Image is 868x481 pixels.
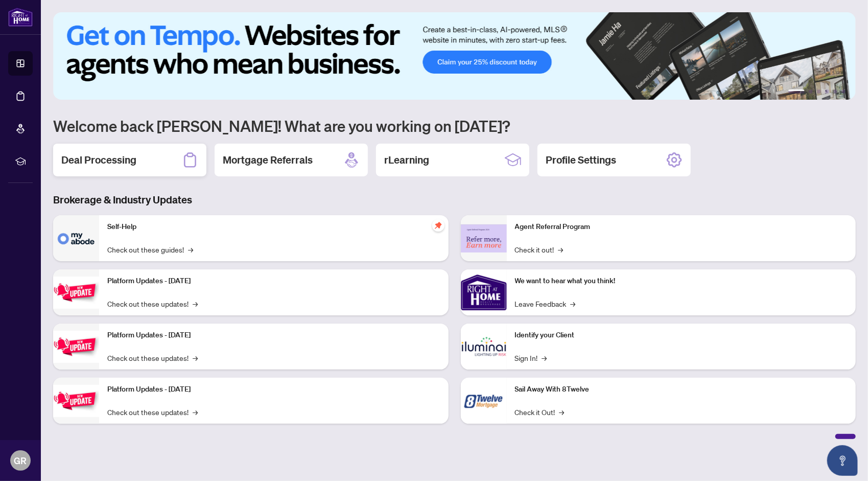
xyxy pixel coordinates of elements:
a: Leave Feedback→ [515,298,576,309]
span: → [193,298,198,309]
button: 5 [833,89,837,94]
p: Platform Updates - [DATE] [107,276,440,287]
img: Platform Updates - July 8, 2025 [53,331,99,363]
button: Open asap [827,445,858,476]
img: We want to hear what you think! [461,269,507,315]
img: Sail Away With 8Twelve [461,378,507,424]
a: Check out these guides!→ [107,244,193,255]
span: → [542,352,547,363]
h3: Brokerage & Industry Updates [53,193,856,207]
a: Check out these updates!→ [107,298,198,309]
p: Self-Help [107,221,440,233]
span: pushpin [432,219,444,232]
a: Check it out!→ [515,244,564,255]
img: Self-Help [53,215,99,261]
button: 3 [817,89,821,94]
a: Check out these updates!→ [107,352,198,363]
span: → [571,298,576,309]
span: → [558,244,564,255]
span: → [188,244,193,255]
button: 1 [788,89,805,94]
button: 4 [825,89,829,94]
p: We want to hear what you think! [515,276,848,287]
img: Slide 0 [53,12,856,100]
h2: Profile Settings [546,153,616,167]
img: Identify your Client [461,324,507,370]
a: Sign In!→ [515,352,547,363]
span: → [193,352,198,363]
img: Platform Updates - July 21, 2025 [53,277,99,309]
img: logo [8,8,33,27]
h1: Welcome back [PERSON_NAME]! What are you working on [DATE]? [53,116,856,135]
a: Check out these updates!→ [107,406,198,418]
p: Agent Referral Program [515,221,848,233]
img: Agent Referral Program [461,224,507,253]
a: Check it Out!→ [515,406,565,418]
button: 2 [809,89,813,94]
span: GR [14,453,27,468]
p: Sail Away With 8Twelve [515,384,848,395]
h2: Deal Processing [61,153,136,167]
button: 6 [841,89,846,94]
p: Platform Updates - [DATE] [107,330,440,341]
span: → [559,406,565,418]
h2: Mortgage Referrals [223,153,313,167]
img: Platform Updates - June 23, 2025 [53,385,99,417]
h2: rLearning [384,153,429,167]
span: → [193,406,198,418]
p: Identify your Client [515,330,848,341]
p: Platform Updates - [DATE] [107,384,440,395]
